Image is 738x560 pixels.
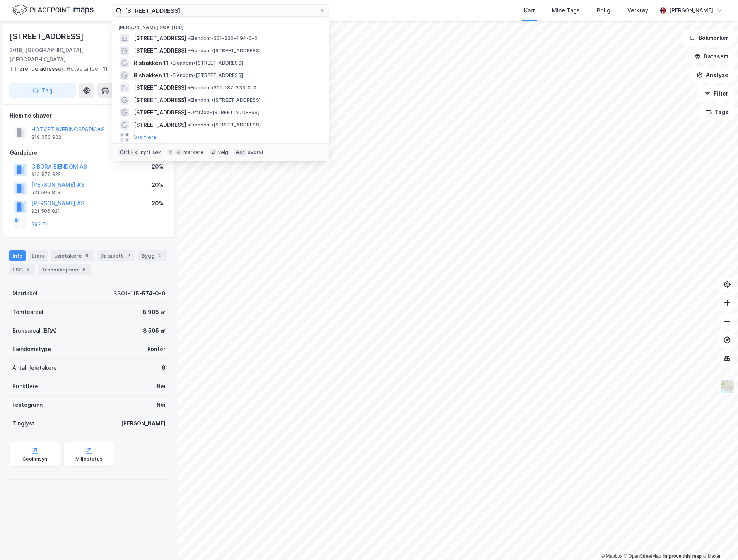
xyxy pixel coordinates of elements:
span: • [188,109,190,115]
div: 913 878 922 [31,171,61,178]
div: 2 [156,252,164,260]
button: Tags [699,104,735,120]
div: [PERSON_NAME] [121,419,166,428]
span: Tilhørende adresser: [9,65,67,72]
div: 6 [162,363,166,372]
input: Søk på adresse, matrikkel, gårdeiere, leietakere eller personer [122,5,319,16]
div: markere [183,149,203,155]
div: 4 [24,266,32,273]
div: nytt søk [141,149,161,155]
div: Mine Tags [552,6,580,15]
span: Eiendom • [STREET_ADDRESS] [170,72,243,79]
div: 921 506 813 [31,190,60,196]
div: avbryt [248,149,264,155]
span: Eiendom • 301-230-494-0-0 [188,35,258,41]
span: • [170,60,173,66]
div: Eiendomstype [12,345,51,354]
span: Risbakken 11 [134,58,169,68]
div: 819 050 902 [31,134,61,140]
div: [PERSON_NAME] [669,6,713,15]
span: • [188,35,190,41]
span: Risbakken 11 [134,71,169,80]
div: Bruksareal (BRA) [12,326,57,335]
a: Mapbox [601,553,622,559]
button: Tag [9,83,76,98]
div: Hotvetalleen 11 [9,64,162,73]
div: Miljøstatus [75,456,102,462]
a: Improve this map [663,553,702,559]
div: velg [218,149,229,155]
div: Info [9,250,26,261]
div: Bygg [138,250,167,261]
span: [STREET_ADDRESS] [134,108,186,117]
div: Antall leietakere [12,363,57,372]
div: Matrikkel [12,289,38,298]
div: Nei [157,382,166,391]
div: 3018, [GEOGRAPHIC_DATA], [GEOGRAPHIC_DATA] [9,46,125,64]
div: Datasett [97,250,135,261]
div: 20% [152,162,164,171]
img: logo.f888ab2527a4732fd821a326f86c7f29.svg [12,3,94,17]
span: [STREET_ADDRESS] [134,96,186,105]
div: Kontrollprogram for chat [699,523,738,560]
div: Bolig [597,6,610,15]
button: Datasett [688,49,735,64]
div: 20% [152,199,164,208]
div: 20% [152,180,164,190]
div: Verktøy [627,6,648,15]
span: • [188,48,190,53]
div: Festegrunn [12,400,43,410]
span: Eiendom • [STREET_ADDRESS] [170,60,243,66]
a: OpenStreetMap [624,553,661,559]
button: Analyse [690,67,735,83]
span: • [188,85,190,90]
button: Vis flere [134,133,157,142]
span: Eiendom • [STREET_ADDRESS] [188,97,261,103]
div: 2 [125,252,132,260]
span: [STREET_ADDRESS] [134,83,186,92]
span: [STREET_ADDRESS] [134,34,186,43]
div: Transaksjoner [38,264,91,275]
div: Hjemmelshaver [10,111,168,120]
div: Tinglyst [12,419,34,428]
div: esc [234,149,246,156]
div: Kart [524,6,535,15]
span: • [188,97,190,103]
button: Filter [698,86,735,101]
div: 6 [83,252,91,260]
div: Eiere [29,250,48,261]
div: 6 [80,266,88,273]
div: 8 905 ㎡ [143,307,166,317]
div: Kontor [147,345,166,354]
div: Nei [157,400,166,410]
span: Område • [STREET_ADDRESS] [188,109,260,116]
button: Bokmerker [683,30,735,46]
div: Tomteareal [12,307,43,317]
span: • [170,72,173,78]
img: Z [720,379,735,394]
span: Eiendom • [STREET_ADDRESS] [188,48,261,54]
div: Geoinnsyn [22,456,48,462]
iframe: Chat Widget [699,523,738,560]
span: Eiendom • 301-187-336-0-0 [188,85,256,91]
div: 8 505 ㎡ [143,326,166,335]
span: [STREET_ADDRESS] [134,120,186,130]
div: Ctrl + k [118,149,139,156]
div: Leietakere [51,250,94,261]
div: 921 506 821 [31,208,60,214]
span: [STREET_ADDRESS] [134,46,186,55]
div: 3301-115-574-0-0 [113,289,166,298]
div: ESG [9,264,35,275]
div: [STREET_ADDRESS] [9,30,85,43]
div: Punktleie [12,382,38,391]
span: Eiendom • [STREET_ADDRESS] [188,122,261,128]
span: • [188,122,190,128]
div: Gårdeiere [10,148,168,157]
div: [PERSON_NAME] søk (100) [112,18,329,32]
